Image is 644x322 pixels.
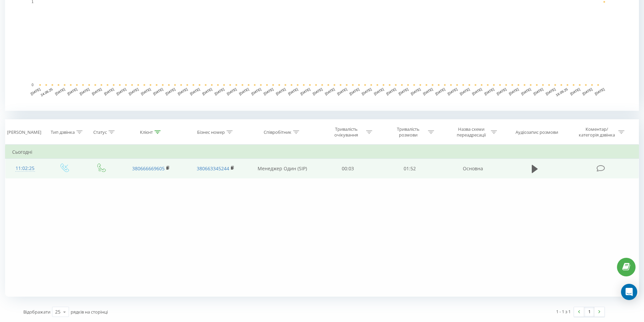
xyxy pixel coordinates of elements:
text: [DATE] [459,87,470,96]
div: Тип дзвінка [51,129,75,135]
text: [DATE] [128,87,139,96]
text: [DATE] [263,87,274,96]
text: [DATE] [177,87,188,96]
td: Сьогодні [5,145,639,159]
td: Менеджер Один (SIP) [248,159,317,178]
text: [DATE] [422,87,433,96]
text: [DATE] [324,87,335,96]
div: 25 [55,308,61,315]
text: 24.06.25 [40,87,53,97]
text: [DATE] [521,87,532,96]
div: Тривалість розмови [390,126,426,138]
div: 1 - 1 з 1 [556,308,571,315]
a: 380663345244 [197,165,229,172]
text: [DATE] [447,87,458,96]
text: [DATE] [545,87,556,96]
text: [DATE] [398,87,409,96]
text: [DATE] [91,87,102,96]
text: [DATE] [361,87,372,96]
td: 00:03 [317,159,379,178]
text: [DATE] [508,87,519,96]
td: Основна [440,159,505,178]
a: 380666669605 [132,165,165,172]
text: [DATE] [582,87,593,96]
text: [DATE] [214,87,225,96]
div: Клієнт [140,129,153,135]
div: Статус [93,129,107,135]
text: [DATE] [337,87,348,96]
div: Тривалість очікування [328,126,364,138]
div: Співробітник [264,129,291,135]
text: [DATE] [275,87,286,96]
text: [DATE] [226,87,237,96]
span: Відображати [23,309,50,315]
text: 0 [31,83,33,87]
text: [DATE] [386,87,397,96]
text: [DATE] [594,87,605,96]
a: 1 [584,307,594,317]
div: Бізнес номер [197,129,225,135]
text: [DATE] [251,87,262,96]
text: [DATE] [312,87,323,96]
text: [DATE] [201,87,213,96]
div: Назва схеми переадресації [453,126,489,138]
text: [DATE] [140,87,151,96]
div: [PERSON_NAME] [7,129,41,135]
text: [DATE] [30,87,41,96]
text: [DATE] [472,87,483,96]
text: [DATE] [373,87,384,96]
div: Коментар/категорія дзвінка [577,126,617,138]
span: рядків на сторінці [71,309,108,315]
div: Open Intercom Messenger [621,284,637,300]
text: [DATE] [79,87,90,96]
text: [DATE] [189,87,200,96]
text: [DATE] [165,87,176,96]
text: [DATE] [349,87,360,96]
text: [DATE] [533,87,544,96]
text: [DATE] [116,87,127,96]
text: 16.09.25 [555,87,569,97]
text: [DATE] [103,87,115,96]
text: [DATE] [570,87,581,96]
td: 01:52 [379,159,441,178]
div: 11:02:25 [12,162,38,175]
text: [DATE] [300,87,311,96]
text: [DATE] [67,87,78,96]
text: [DATE] [287,87,299,96]
text: [DATE] [484,87,495,96]
text: [DATE] [435,87,446,96]
div: Аудіозапис розмови [516,129,558,135]
text: [DATE] [54,87,66,96]
text: [DATE] [238,87,249,96]
text: [DATE] [496,87,507,96]
text: [DATE] [152,87,164,96]
text: [DATE] [410,87,421,96]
